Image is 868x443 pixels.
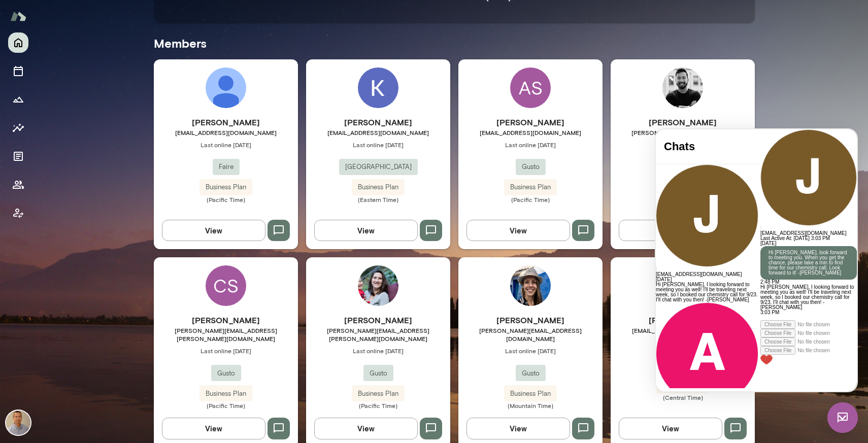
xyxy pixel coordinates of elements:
[162,220,265,241] button: View
[6,411,30,435] img: Kevin Au
[105,180,123,186] span: 3:03 PM
[458,141,603,149] span: Last online [DATE]
[611,314,755,326] h6: [PERSON_NAME]
[8,146,28,166] button: Documents
[619,220,722,241] button: View
[466,220,570,241] button: View
[504,389,557,399] span: Business Plan
[105,225,201,235] div: Live Reaction
[306,195,450,203] span: (Eastern Time)
[611,128,755,145] span: [PERSON_NAME][EMAIL_ADDRESS][DOMAIN_NAME]
[154,128,298,137] span: [EMAIL_ADDRESS][DOMAIN_NAME]
[154,116,298,128] h6: [PERSON_NAME]
[8,89,28,110] button: Growth Plan
[105,191,201,199] div: Attach video
[206,67,246,108] img: Lauren Blake
[510,67,551,108] div: AS
[105,111,120,117] span: [DATE]
[211,368,241,379] span: Gusto
[113,121,193,146] p: Hi [PERSON_NAME], look forward to meeting you. When you get the chance, please take a min to find...
[105,217,201,225] div: Attach file
[105,101,201,107] h6: [EMAIL_ADDRESS][DOMAIN_NAME]
[105,155,201,181] p: Hi [PERSON_NAME], I looking forward to meeting you as well! I'll be traveling next week, so I boo...
[458,195,603,203] span: (Pacific Time)
[611,203,755,212] span: (Eastern Time)
[154,141,298,149] span: Last online [DATE]
[154,401,298,410] span: (Pacific Time)
[611,116,755,128] h6: [PERSON_NAME]
[352,182,405,192] span: Business Plan
[306,401,450,410] span: (Pacific Time)
[154,195,298,203] span: (Pacific Time)
[358,67,398,108] img: Kevin Rippon
[105,150,123,155] span: 2:48 PM
[619,418,722,439] button: View
[105,208,201,217] div: Attach image
[306,314,450,326] h6: [PERSON_NAME]
[306,141,450,149] span: Last online [DATE]
[458,401,603,410] span: (Mountain Time)
[504,182,557,192] span: Business Plan
[105,106,174,112] span: Last Active At: [DATE] 3:03 PM
[8,175,28,195] button: Members
[162,418,265,439] button: View
[8,61,28,81] button: Sessions
[363,368,393,379] span: Gusto
[510,265,551,306] img: Leah Brite
[206,265,246,306] div: CS
[213,162,240,172] span: Faire
[8,32,28,53] button: Home
[199,182,252,192] span: Business Plan
[458,128,603,137] span: [EMAIL_ADDRESS][DOMAIN_NAME]
[458,116,603,128] h6: [PERSON_NAME]
[199,389,252,399] span: Business Plan
[10,7,26,26] img: Mento
[458,326,603,343] span: [PERSON_NAME][EMAIL_ADDRESS][DOMAIN_NAME]
[306,116,450,128] h6: [PERSON_NAME]
[458,314,603,326] h6: [PERSON_NAME]
[466,418,570,439] button: View
[8,11,96,24] h4: Chats
[611,338,755,347] span: Last online [DATE]
[314,220,418,241] button: View
[154,35,755,51] h5: Members
[105,199,201,208] div: Attach audio
[339,162,418,172] span: [GEOGRAPHIC_DATA]
[662,67,703,108] img: Chris Lysiuk
[458,347,603,355] span: Last online [DATE]
[611,149,755,157] span: Last online [DATE]
[358,265,398,306] img: Julia Miller
[516,368,546,379] span: Gusto
[154,347,298,355] span: Last online [DATE]
[516,162,546,172] span: Gusto
[611,393,755,401] span: (Central Time)
[314,418,418,439] button: View
[306,128,450,137] span: [EMAIL_ADDRESS][DOMAIN_NAME]
[306,326,450,343] span: [PERSON_NAME][EMAIL_ADDRESS][PERSON_NAME][DOMAIN_NAME]
[154,314,298,326] h6: [PERSON_NAME]
[8,118,28,138] button: Insights
[105,225,117,235] img: heart
[154,326,298,343] span: [PERSON_NAME][EMAIL_ADDRESS][PERSON_NAME][DOMAIN_NAME]
[306,347,450,355] span: Last online [DATE]
[352,389,405,399] span: Business Plan
[8,203,28,223] button: Client app
[611,326,755,334] span: [EMAIL_ADDRESS][DOMAIN_NAME]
